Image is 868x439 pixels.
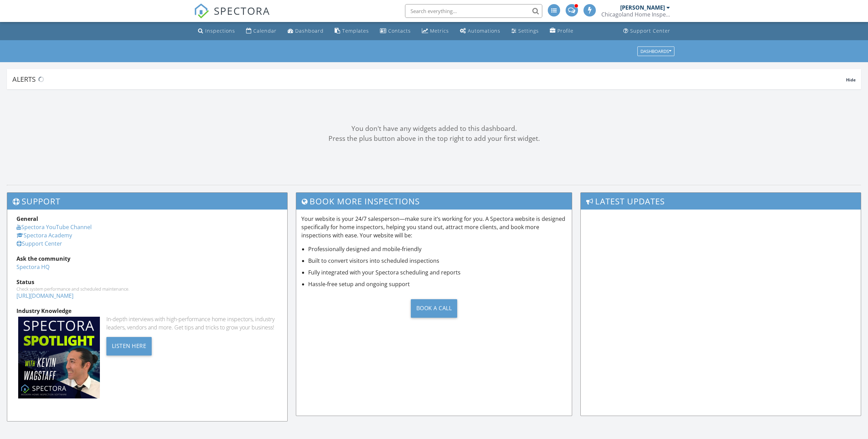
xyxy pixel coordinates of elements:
div: Alerts [12,75,846,84]
strong: General [16,215,38,223]
div: Press the plus button above in the top right to add your first widget. [7,134,861,144]
button: Dashboards [637,46,674,56]
div: You don't have any widgets added to this dashboard. [7,124,861,134]
div: Ask the community [16,255,278,263]
div: Settings [518,27,539,34]
a: Company Profile [547,25,576,37]
li: Professionally designed and mobile-friendly [308,245,567,253]
div: Metrics [430,27,449,34]
li: Hassle-free setup and ongoing support [308,280,567,288]
h3: Latest Updates [581,193,861,210]
li: Built to convert visitors into scheduled inspections [308,257,567,265]
div: Dashboard [295,27,324,34]
a: [URL][DOMAIN_NAME] [16,292,73,300]
a: Support Center [16,240,62,247]
div: Inspections [205,27,235,34]
div: Dashboards [640,49,671,54]
div: In-depth interviews with high-performance home inspectors, industry leaders, vendors and more. Ge... [106,315,278,331]
a: Calendar [243,25,279,37]
div: Profile [557,27,574,34]
span: SPECTORA [214,3,270,18]
li: Fully integrated with your Spectora scheduling and reports [308,268,567,277]
div: Chicagoland Home Inspectors, Inc. [601,11,670,18]
input: Search everything... [405,4,542,18]
p: Your website is your 24/7 salesperson—make sure it’s working for you. A Spectora website is desig... [301,215,567,239]
a: Spectora Academy [16,232,72,239]
div: Check system performance and scheduled maintenance. [16,286,278,292]
a: Settings [509,25,542,37]
a: Dashboard [285,25,326,37]
a: Book a Call [301,294,567,323]
a: Spectora HQ [16,263,49,271]
div: Contacts [388,27,411,34]
a: Listen Here [106,342,152,349]
a: Automations (Advanced) [457,25,503,37]
div: Status [16,278,278,286]
div: Listen Here [106,337,152,356]
div: Industry Knowledge [16,307,278,315]
div: [PERSON_NAME] [620,4,665,11]
div: Book a Call [411,299,458,318]
a: Inspections [195,25,238,37]
a: SPECTORA [194,9,270,24]
div: Automations [468,27,500,34]
a: Spectora YouTube Channel [16,223,92,231]
a: Templates [332,25,372,37]
span: Hide [846,77,856,83]
div: Support Center [630,27,670,34]
a: Metrics [419,25,452,37]
a: Support Center [621,25,673,37]
h3: Support [7,193,287,210]
img: The Best Home Inspection Software - Spectora [194,3,209,19]
div: Calendar [253,27,277,34]
div: Templates [342,27,369,34]
img: Spectoraspolightmain [18,317,100,398]
h3: Book More Inspections [296,193,572,210]
a: Contacts [377,25,414,37]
